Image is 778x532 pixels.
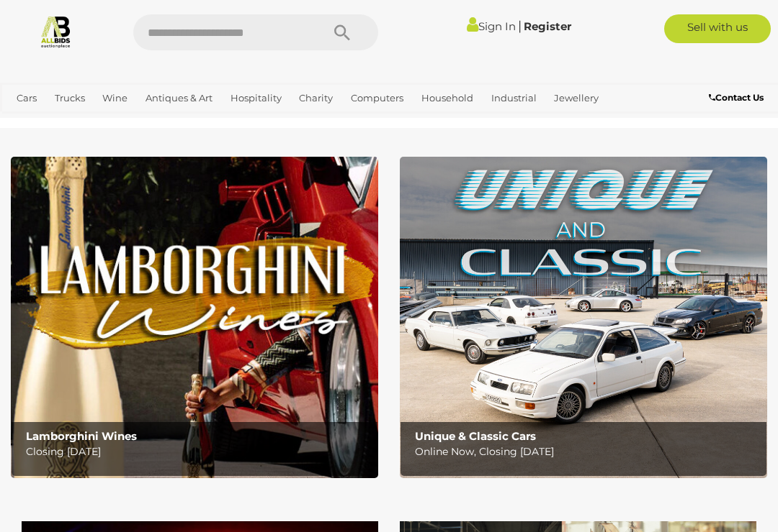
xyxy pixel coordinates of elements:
[26,429,137,443] b: Lamborghini Wines
[225,86,287,110] a: Hospitality
[548,86,604,110] a: Jewellery
[664,14,772,43] a: Sell with us
[486,86,542,110] a: Industrial
[709,90,767,106] a: Contact Us
[306,14,378,50] button: Search
[11,86,43,110] a: Cars
[11,157,378,478] img: Lamborghini Wines
[400,157,767,478] a: Unique & Classic Cars Unique & Classic Cars Online Now, Closing [DATE]
[97,86,133,110] a: Wine
[400,157,767,478] img: Unique & Classic Cars
[56,110,97,134] a: Sports
[518,18,522,34] span: |
[49,86,91,110] a: Trucks
[416,86,479,110] a: Household
[345,86,409,110] a: Computers
[140,86,218,110] a: Antiques & Art
[467,19,516,33] a: Sign In
[11,157,378,478] a: Lamborghini Wines Lamborghini Wines Closing [DATE]
[293,86,339,110] a: Charity
[39,14,73,48] img: Allbids.com.au
[709,92,764,103] b: Contact Us
[26,443,370,461] p: Closing [DATE]
[11,110,50,134] a: Office
[103,110,217,134] a: [GEOGRAPHIC_DATA]
[415,443,759,461] p: Online Now, Closing [DATE]
[524,19,571,33] a: Register
[415,429,536,443] b: Unique & Classic Cars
